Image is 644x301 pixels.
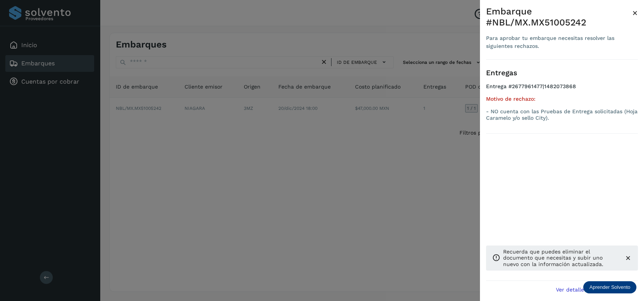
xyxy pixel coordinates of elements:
h5: Motivo de rechazo: [486,96,638,102]
span: × [632,8,638,18]
div: Aprender Solvento [583,281,636,293]
button: Ver detalle de embarque [551,281,638,298]
span: Ver detalle de embarque [556,287,621,292]
p: - NO cuenta con las Pruebas de Entrega solicitadas (Hoja Caramelo y/o sello City). [486,108,638,121]
div: Embarque #NBL/MX.MX51005242 [486,6,632,28]
p: Aprender Solvento [589,284,630,290]
h3: Entregas [486,69,638,78]
p: Recuerda que puedes eliminar el documento que necesitas y subir uno nuevo con la información actu... [503,249,618,268]
button: Close [632,6,638,20]
div: Para aprobar tu embarque necesitas resolver las siguientes rechazos. [486,34,632,50]
h4: Entrega #2677961477|1482073868 [486,83,638,96]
